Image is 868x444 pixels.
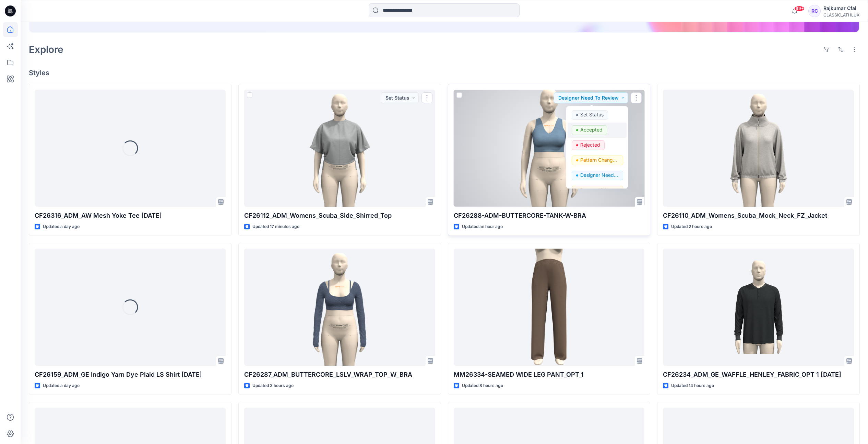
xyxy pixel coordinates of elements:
p: MM26334-SEAMED WIDE LEG PANT_OPT_1 [454,370,645,379]
a: CF26110_ADM_Womens_Scuba_Mock_Neck_FZ_Jacket [663,90,854,207]
p: Pattern Changes Requested [580,156,619,164]
a: CF26112_ADM_Womens_Scuba_Side_Shirred_Top [244,90,435,207]
p: Designer Need To Review [580,171,619,180]
div: CLASSIC_ATHLUX [823,12,859,18]
a: CF26234_ADM_GE_WAFFLE_HENLEY_FABRIC_OPT 1 10OCT25 [663,249,854,366]
p: Updated 17 minutes ago [252,223,299,230]
p: Set Status [580,110,604,119]
a: CF26287_ADM_BUTTERCORE_LSLV_WRAP_TOP_W_BRA [244,249,435,366]
p: Updated a day ago [43,223,80,230]
p: CF26110_ADM_Womens_Scuba_Mock_Neck_FZ_Jacket [663,211,854,220]
h2: Explore [29,44,63,55]
div: Rajkumar Cfai [823,4,859,12]
div: RC [808,5,821,17]
a: MM26334-SEAMED WIDE LEG PANT_OPT_1 [454,249,645,366]
p: Updated 3 hours ago [252,382,294,389]
p: CF26288-ADM-BUTTERCORE-TANK-W-BRA [454,211,645,220]
p: Dropped \ Not proceeding [580,186,619,195]
p: CF26316_ADM_AW Mesh Yoke Tee [DATE] [35,211,226,220]
p: Updated 8 hours ago [462,382,503,389]
p: Updated 2 hours ago [671,223,712,230]
p: CF26234_ADM_GE_WAFFLE_HENLEY_FABRIC_OPT 1 [DATE] [663,370,854,379]
p: CF26112_ADM_Womens_Scuba_Side_Shirred_Top [244,211,435,220]
p: Updated a day ago [43,382,80,389]
p: Rejected [580,140,600,149]
a: CF26288-ADM-BUTTERCORE-TANK-W-BRA [454,90,645,207]
p: Updated 14 hours ago [671,382,714,389]
p: CF26159_ADM_GE Indigo Yarn Dye Plaid LS Shirt [DATE] [35,370,226,379]
p: Updated an hour ago [462,223,503,230]
span: 99+ [794,6,805,11]
p: Accepted [580,125,603,134]
p: CF26287_ADM_BUTTERCORE_LSLV_WRAP_TOP_W_BRA [244,370,435,379]
h4: Styles [29,69,860,77]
